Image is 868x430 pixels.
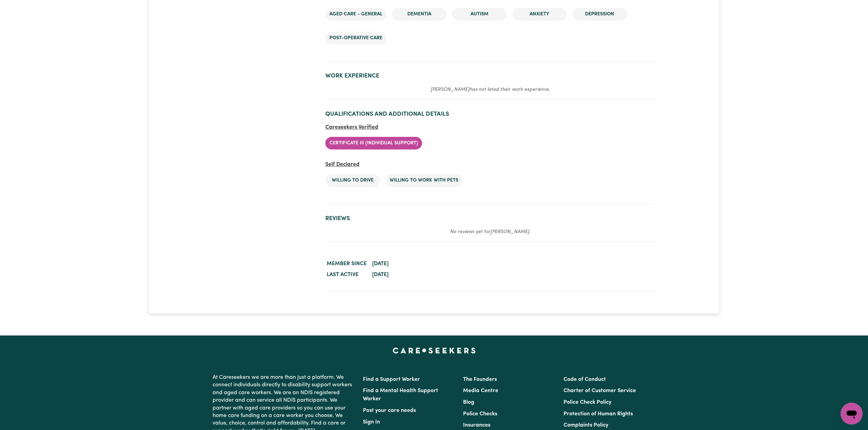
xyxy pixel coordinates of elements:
h2: Work Experience [325,72,655,80]
a: Find a Mental Health Support Worker [363,388,438,402]
a: Police Check Policy [564,400,611,405]
a: The Founders [463,377,497,382]
a: Charter of Customer Service [564,388,636,393]
em: [PERSON_NAME] has not listed their work experience. [431,87,550,92]
h2: Reviews [325,215,655,222]
li: Anxiety [512,8,567,21]
a: Police Checks [463,411,497,417]
li: Dementia [392,8,447,21]
em: No reviews yet for [PERSON_NAME] . [450,229,531,234]
dt: Last active [325,269,368,280]
a: Find a Support Worker [363,377,420,382]
li: Depression [572,8,627,21]
a: Sign In [363,419,380,425]
a: Media Centre [463,388,498,393]
iframe: Button to launch messaging window [841,403,863,425]
a: Code of Conduct [564,377,606,382]
a: Blog [463,400,474,405]
a: Insurances [463,422,490,428]
time: [DATE] [372,261,389,267]
li: Post-operative care [325,32,386,45]
li: Certificate III (Individual Support) [325,137,422,150]
span: Careseekers Verified [325,125,378,130]
a: Protection of Human Rights [564,411,633,417]
a: Post your care needs [363,408,416,413]
li: Willing to work with pets [385,174,462,187]
h2: Qualifications and Additional Details [325,111,655,118]
a: Careseekers home page [393,348,476,353]
li: Aged care - General [325,8,386,21]
span: Self Declared [325,162,360,167]
dt: Member since [325,258,368,269]
a: Complaints Policy [564,422,608,428]
time: [DATE] [372,272,389,277]
li: Autism [452,8,507,21]
li: Willing to drive [325,174,380,187]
